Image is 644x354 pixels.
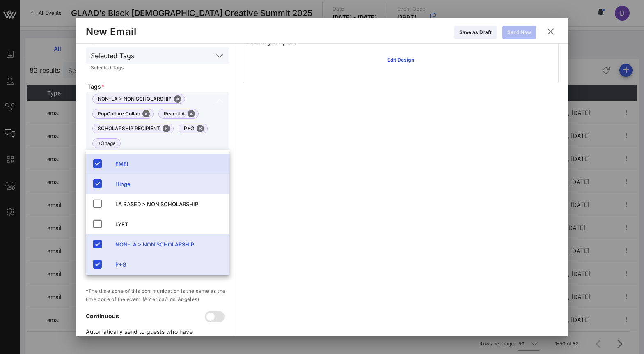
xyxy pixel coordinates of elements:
button: Close [142,110,150,117]
span: P+G [184,124,202,133]
div: EMEI [115,161,223,167]
div: Selected Tags [91,52,134,60]
span: SCHOLARSHIP RECIPIENT [98,124,168,133]
div: LYFT [115,221,223,228]
p: *The time zone of this communication is the same as the time zone of the event (America/Los_Angeles) [86,287,229,303]
div: P+G [115,261,223,268]
div: Edit Design [387,56,414,64]
p: Automatically send to guests who have been added after the scheduled date [86,327,206,345]
span: NON-LA > NON SCHOLARSHIP [98,94,180,103]
button: Close [188,110,195,117]
button: Save as Draft [454,26,497,39]
div: NON-LA > NON SCHOLARSHIP [115,241,223,248]
span: PopCulture Collab [98,109,148,118]
div: New Email [86,25,136,38]
div: Selected Tags [91,65,225,70]
p: Continuous [86,312,206,321]
div: Hinge [115,181,223,187]
span: Tags [87,83,229,91]
div: LA BASED > NON SCHOLARSHIP [115,201,223,207]
div: Save as Draft [459,28,492,37]
button: Close [197,125,204,132]
div: Send Now [507,28,531,37]
div: Selected Tags [86,47,229,64]
span: +3 tags [98,139,115,148]
button: Send Now [502,26,536,39]
button: Close [163,125,170,132]
button: Close [174,95,181,103]
button: Edit Design [383,53,419,67]
span: ReachLA [164,109,193,118]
